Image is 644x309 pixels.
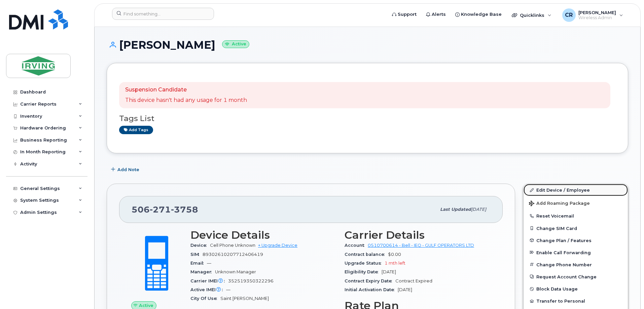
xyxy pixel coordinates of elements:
button: Add Note [107,163,145,176]
span: 1 mth left [385,261,405,266]
span: Active IMEI [190,287,226,292]
h1: [PERSON_NAME] [107,39,628,51]
button: Transfer to Personal [524,295,628,307]
span: Active [139,302,153,309]
span: 352519350322296 [228,278,274,283]
span: Add Roaming Package [529,201,590,207]
button: Add Roaming Package [524,196,628,210]
span: [DATE] [471,207,486,212]
span: 271 [150,204,171,215]
span: Initial Activation Date [345,287,398,292]
span: — [226,287,230,292]
h3: Tags List [119,114,616,123]
span: 3758 [171,204,198,215]
span: Enable Call Forwarding [536,250,591,255]
span: City Of Use [190,296,220,301]
span: Cell Phone Unknown [210,243,255,248]
button: Change SIM Card [524,222,628,234]
span: Saint [PERSON_NAME] [220,296,269,301]
span: Add Note [117,166,139,173]
span: Change Plan / Features [536,238,592,243]
button: Change Plan / Features [524,234,628,246]
a: + Upgrade Device [258,243,297,248]
small: Active [222,40,249,48]
span: 89302610207712406419 [203,252,263,257]
span: $0.00 [388,252,401,257]
span: Last updated [440,207,471,212]
span: Manager [190,269,215,274]
span: SIM [190,252,203,257]
h3: Carrier Details [345,229,491,241]
span: Email [190,261,207,266]
span: Device [190,243,210,248]
span: — [207,261,211,266]
span: Account [345,243,368,248]
span: 506 [132,204,198,215]
span: Carrier IMEI [190,278,228,283]
span: Unknown Manager [215,269,256,274]
button: Enable Call Forwarding [524,246,628,259]
span: [DATE] [398,287,412,292]
button: Change Phone Number [524,259,628,271]
button: Reset Voicemail [524,210,628,222]
span: Contract balance [345,252,388,257]
p: This device hasn't had any usage for 1 month [125,96,247,104]
a: 0510700614 - Bell - IEQ - GULF OPERATORS LTD [368,243,474,248]
span: Contract Expired [395,278,432,283]
a: Add tags [119,126,153,134]
span: Contract Expiry Date [345,278,395,283]
p: Suspension Candidate [125,86,247,94]
span: Upgrade Status [345,261,385,266]
button: Request Account Change [524,271,628,283]
span: Eligibility Date [345,269,382,274]
a: Edit Device / Employee [524,184,628,196]
button: Block Data Usage [524,283,628,295]
h3: Device Details [190,229,336,241]
span: [DATE] [382,269,396,274]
